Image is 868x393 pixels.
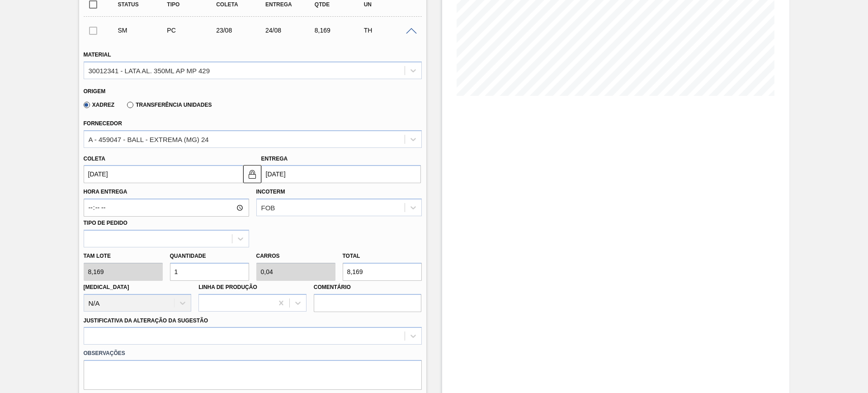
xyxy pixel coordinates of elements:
label: Linha de Produção [198,284,257,290]
label: Material [84,52,111,58]
label: Carros [256,253,280,259]
div: A - 459047 - BALL - EXTREMA (MG) 24 [89,135,209,143]
div: Entrega [263,1,318,8]
label: Comentário [314,281,422,294]
div: 23/08/2025 [214,27,269,34]
button: locked [243,165,261,183]
label: Xadrez [84,102,115,108]
label: Fornecedor [84,120,122,127]
div: Pedido de Compra [165,27,219,34]
label: Transferência Unidades [127,102,212,108]
div: Tipo [165,1,219,8]
div: 24/08/2025 [263,27,318,34]
div: 30012341 - LATA AL. 350ML AP MP 429 [89,66,210,74]
img: locked [247,169,258,180]
label: Entrega [261,156,288,162]
label: Coleta [84,156,105,162]
input: dd/mm/yyyy [84,165,243,183]
label: Tipo de pedido [84,220,127,226]
div: TH [362,27,416,34]
label: [MEDICAL_DATA] [84,284,129,290]
label: Origem [84,88,106,95]
div: FOB [261,204,275,212]
label: Incoterm [256,189,285,195]
label: Tam lote [84,250,163,263]
div: UN [362,1,416,8]
label: Justificativa da Alteração da Sugestão [84,317,208,324]
div: Status [116,1,170,8]
div: Coleta [214,1,269,8]
input: dd/mm/yyyy [261,165,421,183]
div: 8,169 [312,27,367,34]
div: Qtde [312,1,367,8]
label: Total [343,253,360,259]
label: Observações [84,347,422,360]
label: Quantidade [170,253,206,259]
div: Sugestão Manual [116,27,170,34]
label: Hora Entrega [84,185,249,199]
